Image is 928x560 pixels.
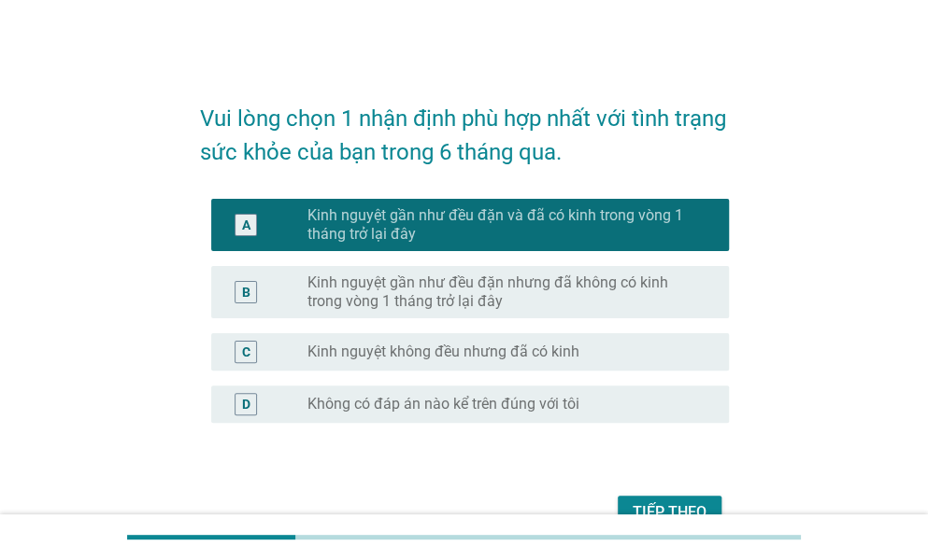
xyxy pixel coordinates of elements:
[242,215,250,234] div: A
[242,282,250,301] div: B
[618,496,721,529] button: Tiếp theo
[307,206,699,244] label: Kinh nguyệt gần như đều đặn và đã có kinh trong vòng 1 tháng trở lại đây
[307,273,699,311] label: Kinh nguyệt gần như đều đặn nhưng đã không có kinh trong vòng 1 tháng trở lại đây
[200,83,729,169] h2: Vui lòng chọn 1 nhận định phù hợp nhất với tình trạng sức khỏe của bạn trong 6 tháng qua.
[242,394,250,413] div: D
[307,343,579,361] label: Kinh nguyệt không đều nhưng đã có kinh
[242,342,250,361] div: C
[633,501,707,524] div: Tiếp theo
[307,395,579,413] label: Không có đáp án nào kể trên đúng với tôi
